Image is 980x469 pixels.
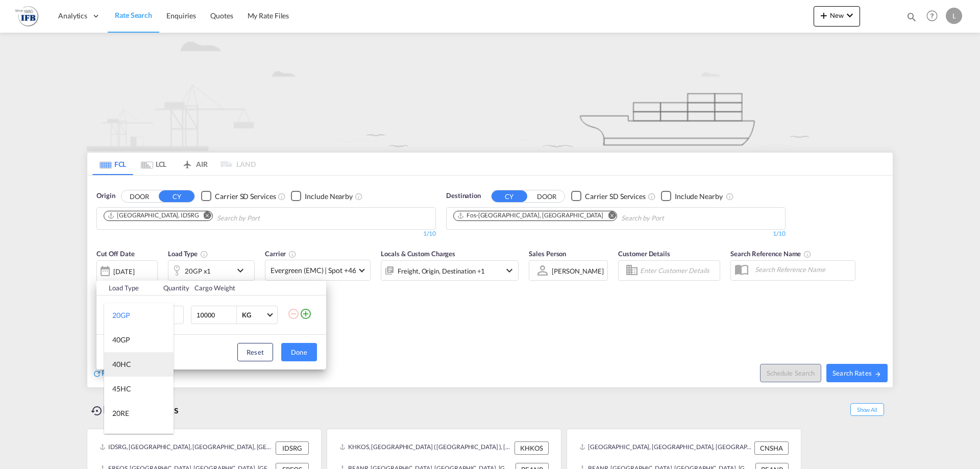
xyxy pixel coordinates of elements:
div: 40HC [112,359,131,369]
div: 20RE [112,408,129,418]
div: 45HC [112,384,131,394]
div: 20GP [112,310,130,320]
div: 40GP [112,335,130,345]
div: 40RE [112,433,129,443]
